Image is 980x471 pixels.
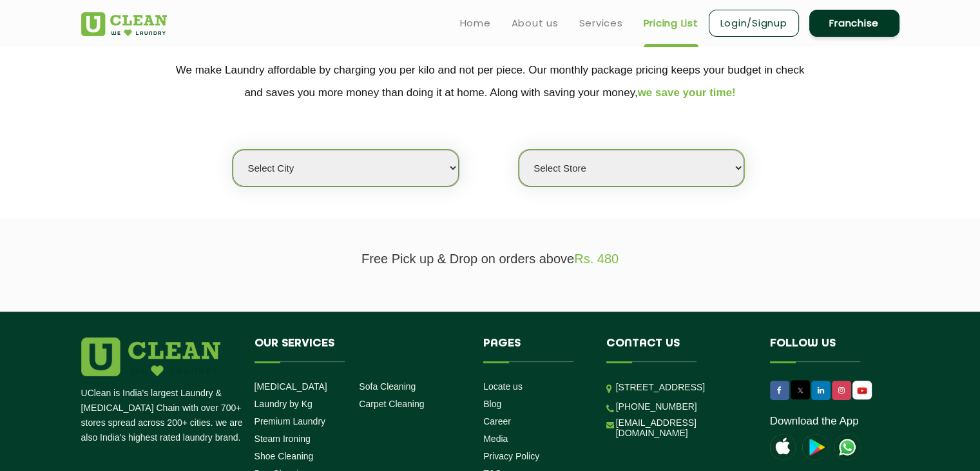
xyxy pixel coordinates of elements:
a: Carpet Cleaning [359,399,424,409]
a: [EMAIL_ADDRESS][DOMAIN_NAME] [616,417,751,438]
a: [MEDICAL_DATA] [255,381,327,392]
img: playstoreicon.png [802,434,828,460]
h4: Our Services [255,337,465,362]
p: Free Pick up & Drop on orders above [81,252,899,266]
a: Blog [483,399,501,409]
a: Career [483,416,511,426]
img: UClean Laundry and Dry Cleaning [81,12,167,36]
p: We make Laundry affordable by charging you per kilo and not per piece. Our monthly package pricin... [81,59,899,104]
a: About us [512,15,559,31]
a: [PHONE_NUMBER] [616,401,697,412]
img: UClean Laundry and Dry Cleaning [854,384,870,397]
a: Locate us [483,381,523,392]
img: logo.png [81,337,220,376]
a: Steam Ironing [255,434,311,444]
h4: Follow us [770,337,883,362]
img: UClean Laundry and Dry Cleaning [834,434,860,460]
a: Premium Laundry [255,416,326,426]
h4: Pages [483,337,587,362]
img: apple-icon.png [770,434,796,460]
span: we save your time! [638,86,736,99]
h4: Contact us [606,337,751,362]
p: [STREET_ADDRESS] [616,380,751,395]
a: Login/Signup [709,10,799,37]
a: Download the App [770,415,859,428]
a: Sofa Cleaning [359,381,416,392]
a: Pricing List [644,15,698,31]
a: Media [483,434,508,444]
a: Services [579,15,623,31]
span: Rs. 480 [574,252,619,266]
a: Laundry by Kg [255,399,312,409]
p: UClean is India's largest Laundry & [MEDICAL_DATA] Chain with over 700+ stores spread across 200+... [81,386,245,445]
a: Franchise [809,10,899,37]
a: Home [460,15,491,31]
a: Shoe Cleaning [255,451,314,461]
a: Privacy Policy [483,451,539,461]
